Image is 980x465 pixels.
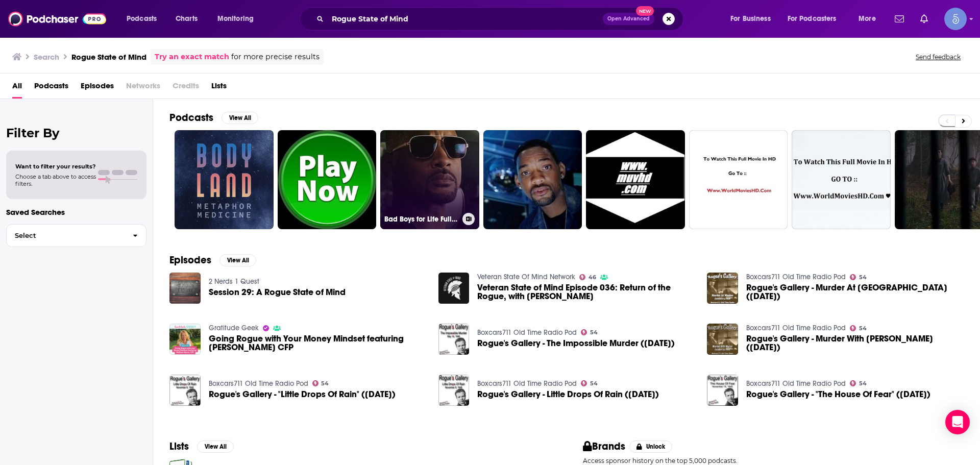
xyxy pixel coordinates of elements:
[730,12,771,26] span: For Business
[589,275,596,280] span: 46
[746,283,964,301] a: Rogue's Gallery - Murder At Minden (01-03-46)
[603,13,654,25] button: Open AdvancedNew
[746,283,964,301] span: Rogue's Gallery - Murder At [GEOGRAPHIC_DATA] ([DATE])
[707,324,738,355] img: Rogue's Gallery - Murder With Muriel (10-25-45)
[438,375,470,406] a: Rogue's Gallery - Little Drops Of Rain (11-08-45)
[231,51,320,63] span: for more precise results
[477,339,675,348] a: Rogue's Gallery - The Impossible Murder (05-16-46)
[477,339,675,348] span: Rogue's Gallery - The Impossible Murder ([DATE])
[209,277,259,286] a: 2 Nerds 1 Quest
[34,78,68,99] a: Podcasts
[217,12,254,26] span: Monitoring
[209,334,426,352] a: Going Rogue with Your Money Mindset featuring Melissa Myers CFP
[944,8,967,30] button: Show profile menu
[607,16,650,21] span: Open Advanced
[707,273,738,304] a: Rogue's Gallery - Murder At Minden (01-03-46)
[944,8,967,30] img: User Profile
[169,254,256,266] a: EpisodesView All
[81,78,114,99] a: Episodes
[7,232,125,239] span: Select
[916,10,932,28] a: Show notifications dropdown
[119,11,170,27] button: open menu
[312,380,329,386] a: 54
[723,11,783,27] button: open menu
[209,334,426,352] span: Going Rogue with Your Money Mindset featuring [PERSON_NAME] CFP
[169,11,204,27] a: Charts
[746,390,930,399] a: Rogue's Gallery - "The House Of Fear" (11-15-45)
[477,390,659,399] span: Rogue's Gallery - Little Drops Of Rain ([DATE])
[384,215,458,224] h3: Bad Boys for Life Full HD Movie Download Leaked By Torrent Now
[851,11,889,27] button: open menu
[6,126,146,140] h2: Filter By
[477,328,577,337] a: Boxcars711 Old Time Radio Pod
[15,163,96,170] span: Want to filter your results?
[850,380,867,386] a: 54
[636,6,654,16] span: New
[746,334,964,352] a: Rogue's Gallery - Murder With Muriel (10-25-45)
[438,273,470,304] img: Veteran State of Mind Episode 036: Return of the Rogue, with Joe Lyne
[34,52,59,62] h3: Search
[746,334,964,352] span: Rogue's Gallery - Murder With [PERSON_NAME] ([DATE])
[209,390,396,399] span: Rogue's Gallery - "Little Drops Of Rain" ([DATE])
[169,111,213,124] h2: Podcasts
[211,78,227,99] a: Lists
[590,381,598,386] span: 54
[169,375,201,406] img: Rogue's Gallery - "Little Drops Of Rain" (11-08-45)
[12,78,22,99] a: All
[746,324,846,332] a: Boxcars711 Old Time Radio Pod
[309,7,693,31] div: Search podcasts, credits, & more...
[6,224,146,247] button: Select
[913,53,964,61] button: Send feedback
[209,324,259,332] a: Gratitude Geek
[209,288,346,297] a: Session 29: A Rogue State of Mind
[219,254,256,266] button: View All
[477,273,575,281] a: Veteran State Of Mind Network
[8,9,106,29] img: Podchaser - Follow, Share and Rate Podcasts
[477,283,695,301] span: Veteran State of Mind Episode 036: Return of the Rogue, with [PERSON_NAME]
[945,410,970,434] div: Open Intercom Messenger
[209,379,308,388] a: Boxcars711 Old Time Radio Pod
[746,273,846,281] a: Boxcars711 Old Time Radio Pod
[127,12,157,26] span: Podcasts
[859,326,867,331] span: 54
[581,380,598,386] a: 54
[328,11,603,27] input: Search podcasts, credits, & more...
[155,51,229,63] a: Try an exact match
[590,330,598,335] span: 54
[781,11,851,27] button: open menu
[169,440,234,453] a: ListsView All
[707,375,738,406] img: Rogue's Gallery - "The House Of Fear" (11-15-45)
[581,329,598,335] a: 54
[579,274,596,280] a: 46
[477,283,695,301] a: Veteran State of Mind Episode 036: Return of the Rogue, with Joe Lyne
[321,381,329,386] span: 54
[438,324,470,355] img: Rogue's Gallery - The Impossible Murder (05-16-46)
[583,440,625,453] h2: Brands
[583,457,964,464] p: Access sponsor history on the top 5,000 podcasts.
[15,173,96,187] span: Choose a tab above to access filters.
[477,379,577,388] a: Boxcars711 Old Time Radio Pod
[169,273,201,304] a: Session 29: A Rogue State of Mind
[859,12,876,26] span: More
[891,10,908,28] a: Show notifications dropdown
[788,12,837,26] span: For Podcasters
[746,379,846,388] a: Boxcars711 Old Time Radio Pod
[629,440,673,453] button: Unlock
[169,324,201,355] img: Going Rogue with Your Money Mindset featuring Melissa Myers CFP
[746,390,930,399] span: Rogue's Gallery - "The House Of Fear" ([DATE])
[850,274,867,280] a: 54
[210,11,267,27] button: open menu
[197,440,234,453] button: View All
[209,390,396,399] a: Rogue's Gallery - "Little Drops Of Rain" (11-08-45)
